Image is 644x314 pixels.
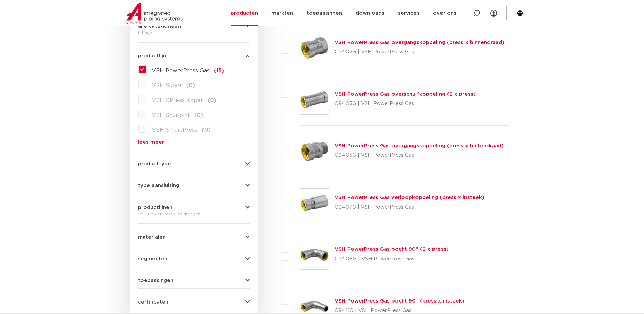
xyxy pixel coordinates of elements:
img: Thumbnail for VSH PowerPress Gas overschuifkoppeling (2 x press) [300,85,329,114]
span: VSH Shurjoint [152,113,190,118]
span: (0) [186,83,195,88]
span: (0) [202,127,211,133]
button: segmenten [138,256,250,261]
img: Thumbnail for VSH PowerPress Gas bocht 90° (2 x press) [300,240,329,269]
img: Thumbnail for VSH PowerPress Gas overgangskoppeling (press x buitendraad) [300,137,329,166]
p: C9407G | VSH PowerPress Gas [335,202,484,213]
span: productlijn [138,53,166,58]
span: segmenten [138,256,167,261]
span: materialen [138,235,166,240]
button: type aansluiting [138,183,250,188]
span: type aansluiting [138,183,180,188]
a: VSH PowerPress Gas overschuifkoppeling (2 x press) [335,92,476,97]
button: producttype [138,161,250,166]
span: certificaten [138,299,168,305]
button: materialen [138,235,250,240]
a: VSH PowerPress Gas bocht 90° (2 x press) [335,247,449,252]
button: productlijn [138,53,250,58]
span: VSH XPress Koper [152,98,203,103]
a: VSH PowerPress Gas verloopkoppeling (press x insteek) [335,195,484,200]
span: productlijnen [138,205,172,210]
span: toepassingen [138,278,173,283]
a: VSH PowerPress Gas overgangskoppeling (press x buitendraad) [335,143,504,148]
button: alle categorieën [138,24,250,29]
button: productlijnen [138,205,250,210]
span: (0) [194,113,203,118]
span: VSH SmartPress [152,127,197,133]
a: lees meer [138,140,250,145]
img: Thumbnail for VSH PowerPress Gas verloopkoppeling (press x insteek) [300,189,329,218]
p: C9408G | VSH PowerPress Gas [335,253,449,264]
span: (15) [214,68,224,73]
span: producttype [138,161,171,166]
span: (0) [208,98,216,103]
img: Thumbnail for VSH PowerPress Gas overgangskoppeling (press x binnendraad) [300,33,329,63]
button: toepassingen [138,278,250,283]
span: alle categorieën [138,24,181,29]
p: C9403G | VSH PowerPress Gas [335,98,476,109]
span: VSH Super [152,83,182,88]
p: C9402G | VSH PowerPress Gas [335,47,504,57]
a: VSH PowerPress Gas bocht 90° (press x insteek) [335,298,464,304]
div: VSH PowerPress Gas fittingen [138,210,250,218]
a: VSH PowerPress Gas overgangskoppeling (press x binnendraad) [335,40,504,45]
p: C9405G | VSH PowerPress Gas [335,150,504,161]
div: fittingen [138,29,250,37]
span: VSH PowerPress Gas [152,68,210,73]
button: certificaten [138,299,250,305]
